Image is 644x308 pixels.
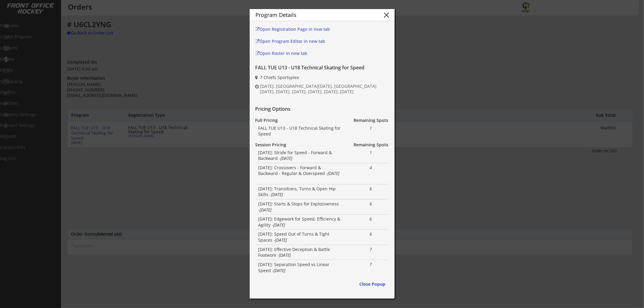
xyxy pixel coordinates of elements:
[258,186,341,198] div: [DATE]: Transitions, Turns & Open Hip Skills -
[255,64,388,71] div: FALL TUE U13 - U18 Technical Skating for Speed
[255,37,335,46] a: Open Program Editor in new tab
[353,262,389,268] div: 7
[255,49,335,59] a: Open Roster in new tab
[258,201,341,213] div: [DATE]: Starts & Stops for Explosiveness -
[258,231,341,243] div: [DATE]: Speed Out of Turns & Tight Spaces -
[353,125,389,131] div: 1
[353,165,389,171] div: 4
[258,246,341,258] div: [DATE]: Effective Deception & Battle Footwork -
[353,216,389,222] div: 6
[255,142,290,148] div: Session Pricing
[255,27,335,31] div: Open Registration Page in new tab
[328,170,340,176] em: [DATE]
[258,216,341,228] div: [DATE]: Edgework for Speed, Efficiency & Agility -
[274,268,286,273] em: [DATE]
[353,201,389,207] div: 6
[275,237,287,243] em: [DATE]
[255,51,335,56] div: Open Roster in new tab
[353,142,388,148] div: Remaining Spots
[260,84,389,94] div: [DATE], [GEOGRAPHIC_DATA][DATE], [GEOGRAPHIC_DATA][DATE], [DATE], [DATE], [DATE], [DATE], [DATE]
[260,207,272,213] em: [DATE]
[271,192,283,197] em: [DATE]
[357,278,389,290] button: Close Popup
[258,262,341,273] div: [DATE]: Separation Speed vs Linear Speed -
[382,11,391,20] button: close
[258,165,341,176] div: [DATE]: Crossovers - Forward & Backward - Regular & Overspeed -
[258,150,341,161] div: [DATE]: Stride for Speed - Forward & Backward -
[258,125,341,137] div: FALL TUE U13 - U18 Technical Skating for Speed
[281,155,293,161] em: [DATE]
[274,222,285,228] em: [DATE]
[353,231,389,237] div: 6
[279,252,291,258] em: [DATE]
[255,25,335,34] a: Open Registration Page in new tab
[255,117,282,123] div: Full Pricing
[256,12,375,18] div: Program Details
[353,186,389,192] div: 6
[353,150,389,156] div: 1
[353,117,388,123] div: Remaining Spots
[353,246,389,252] div: 7
[255,106,388,112] div: Pricing Options
[255,39,335,43] div: Open Program Editor in new tab
[260,75,388,81] div: 7 Chiefs Sportsplex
